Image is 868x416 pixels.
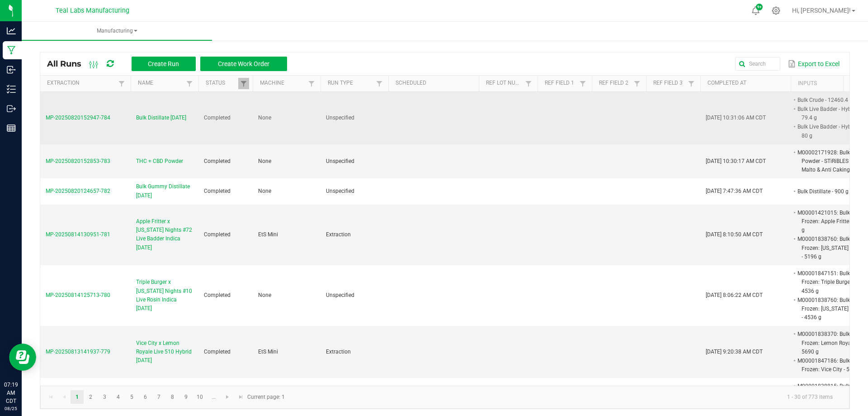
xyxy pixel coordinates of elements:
a: Page 4 [112,390,125,404]
a: Page 5 [125,390,138,404]
li: M00001838815: Bulk Fresh Frozen: Lemon log - 2741 g [796,382,868,408]
li: M00001838370: Bulk Fresh Frozen: Lemon Royale - 5690 g [796,330,868,356]
span: Triple Burger x [US_STATE] Nights #10 Live Rosin Indica [DATE] [136,278,193,313]
a: Page 11 [207,390,220,404]
span: [DATE] 10:31:06 AM CDT [706,115,766,121]
div: Manage settings [770,6,782,15]
span: None [258,292,271,298]
span: [DATE] 9:20:38 AM CDT [706,349,763,355]
a: Run TypeSortable [328,80,373,87]
a: Filter [523,78,534,89]
li: M00001421015: Bulk Fresh Frozen: Apple Fritter - 6804 g [796,208,868,235]
span: Completed [204,188,231,194]
a: Filter [116,78,127,89]
span: Completed [204,158,231,164]
a: Filter [374,78,385,89]
button: Create Work Order [200,57,287,71]
a: Page 10 [193,390,207,404]
a: Page 9 [179,390,193,404]
span: Apple Fritter x [US_STATE] Nights #72 Live Badder Indica [DATE] [136,217,193,252]
span: Extraction [326,349,351,355]
li: M00001838760: Bulk Fresh Frozen: [US_STATE] Nights - 4536 g [796,296,868,322]
li: M00001847151: Bulk Fresh Frozen: Triple Burger - 4536 g [796,269,868,296]
a: Go to the next page [221,390,234,404]
span: None [258,115,271,121]
inline-svg: Outbound [7,104,16,113]
span: [DATE] 8:10:50 AM CDT [706,231,763,238]
span: MP-20250813141937-779 [46,349,110,355]
a: Page 7 [152,390,165,404]
a: Page 6 [139,390,152,404]
a: MachineSortable [260,80,306,87]
kendo-pager-info: 1 - 30 of 773 items [290,390,840,405]
a: ExtractionSortable [47,80,116,87]
li: Bulk Crude - 12460.4 g [796,96,868,105]
span: MP-20250820124657-782 [46,188,110,194]
span: Go to the last page [237,393,245,401]
li: M00001847186: Bulk Fresh Frozen: Vice City - 5690 g [796,356,868,374]
span: Unspecified [326,158,354,164]
input: Search [735,57,780,71]
span: [DATE] 7:47:36 AM CDT [706,188,763,194]
li: M00001838760: Bulk Fresh Frozen: [US_STATE] Nights - 5196 g [796,234,868,261]
span: Unspecified [326,292,354,298]
span: Completed [204,292,231,298]
span: MP-20250814125713-780 [46,292,110,298]
a: Go to the last page [234,390,247,404]
span: Extraction [326,231,351,238]
span: Completed [204,349,231,355]
a: Filter [184,78,195,89]
inline-svg: Inbound [7,65,16,74]
a: Page 1 [71,390,84,404]
li: Bulk Live Badder - Hybrid - 79.4 g [796,105,868,122]
span: Completed [204,115,231,121]
li: Bulk Live Badder - Hybrid - 80 g [796,122,868,140]
inline-svg: Inventory [7,85,16,94]
span: Unspecified [326,188,354,194]
a: Ref Field 3Sortable [653,80,685,87]
span: None [258,158,271,164]
a: Page 3 [98,390,111,404]
span: Manufacturing [22,27,212,35]
a: Completed AtSortable [708,80,787,87]
a: Ref Field 1Sortable [545,80,577,87]
li: M00002171928: Bulk Powder - STiRiBLES (With Malto & Anti Caking) - 50 g [796,148,868,175]
inline-svg: Manufacturing [7,46,16,55]
span: 9+ [757,5,761,9]
a: NameSortable [138,80,184,87]
li: Bulk Distillate - 900 g [796,187,868,196]
a: Manufacturing [22,22,212,41]
span: Bulk Distillate [DATE] [136,114,186,122]
button: Export to Excel [786,56,842,72]
a: Page 8 [166,390,179,404]
span: Unspecified [326,115,354,121]
span: Go to the next page [224,393,231,401]
a: Page 2 [84,390,97,404]
a: Filter [577,78,588,89]
inline-svg: Analytics [7,26,16,35]
span: MP-20250820152853-783 [46,158,110,164]
span: Create Work Order [218,60,269,67]
span: THC + CBD Powder [136,157,183,166]
a: ScheduledSortable [396,80,475,87]
span: Completed [204,231,231,238]
span: Bulk Gummy Distillate [DATE] [136,182,193,200]
span: Create Run [148,60,179,67]
span: MP-20250820152947-784 [46,115,110,121]
span: MP-20250814130951-781 [46,231,110,238]
span: EtS Mini [258,231,278,238]
a: Ref Field 2Sortable [599,80,631,87]
span: [DATE] 10:30:17 AM CDT [706,158,766,164]
span: EtS Mini [258,349,278,355]
a: Ref Lot NumberSortable [486,80,523,87]
p: 08/25 [4,405,18,412]
div: All Runs [47,56,294,72]
kendo-pager: Current page: 1 [40,386,849,409]
a: StatusSortable [206,80,238,87]
button: Create Run [132,57,196,71]
a: Filter [632,78,642,89]
span: None [258,188,271,194]
p: 07:19 AM CDT [4,381,18,405]
span: Hi, [PERSON_NAME]! [792,7,851,14]
a: Filter [686,78,697,89]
